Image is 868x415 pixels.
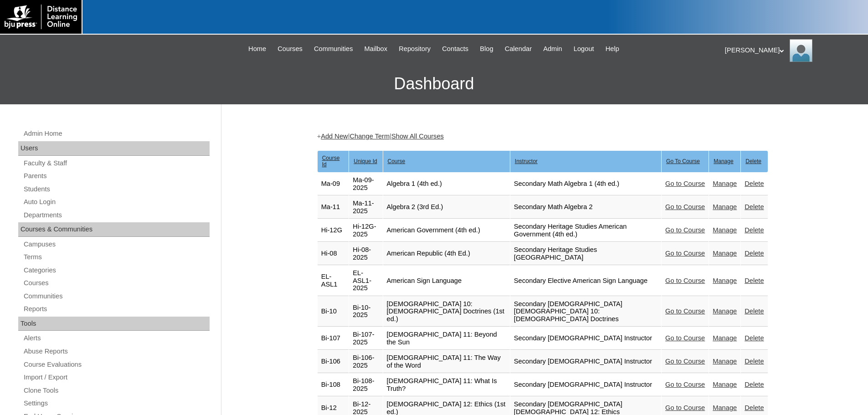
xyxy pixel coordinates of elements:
[365,44,388,54] span: Mailbox
[714,158,733,164] u: Manage
[349,350,382,373] td: Bi-106-2025
[277,44,303,54] span: Courses
[510,374,661,396] td: Secondary [DEMOGRAPHIC_DATA] Instructor
[23,359,210,370] a: Course Evaluations
[665,277,705,284] a: Go to Course
[745,203,764,210] a: Delete
[23,277,210,289] a: Courses
[505,44,532,54] span: Calendar
[318,374,349,396] td: Bi-108
[606,44,619,54] span: Help
[23,303,210,315] a: Reports
[665,307,705,315] a: Go to Course
[5,5,77,29] img: logo-white.png
[745,307,764,315] a: Delete
[399,44,431,54] span: Repository
[388,158,406,164] u: Course
[244,44,271,54] a: Home
[23,210,210,221] a: Departments
[745,180,764,187] a: Delete
[665,381,705,388] a: Go to Course
[18,317,210,331] div: Tools
[713,277,737,284] a: Manage
[349,327,382,350] td: Bi-107-2025
[248,44,266,54] span: Home
[790,39,812,62] img: Pam Miller / Distance Learning Online Staff
[510,196,661,219] td: Secondary Math Algebra 2
[360,44,392,54] a: Mailbox
[318,173,349,195] td: Ma-09
[354,158,377,164] u: Unique Id
[665,334,705,342] a: Go to Course
[383,266,510,296] td: American Sign Language
[383,350,510,373] td: [DEMOGRAPHIC_DATA] 11: The Way of the Word
[318,327,349,350] td: Bi-107
[349,196,382,219] td: Ma-11-2025
[349,297,382,327] td: Bi-10-2025
[510,219,661,242] td: Secondary Heritage Studies American Government (4th ed.)
[713,203,737,210] a: Manage
[349,266,382,296] td: EL-ASL1-2025
[745,404,764,411] a: Delete
[745,158,761,164] u: Delete
[665,404,705,411] a: Go to Course
[713,180,737,187] a: Manage
[665,250,705,257] a: Go to Course
[321,133,348,140] a: Add New
[23,398,210,409] a: Settings
[666,158,700,164] u: Go To Course
[23,385,210,396] a: Clone Tools
[665,358,705,365] a: Go to Course
[383,173,510,195] td: Algebra 1 (4th ed.)
[510,297,661,327] td: Secondary [DEMOGRAPHIC_DATA] [DEMOGRAPHIC_DATA] 10: [DEMOGRAPHIC_DATA] Doctrines
[713,250,737,257] a: Manage
[383,196,510,219] td: Algebra 2 (3rd Ed.)
[23,251,210,263] a: Terms
[745,358,764,365] a: Delete
[745,381,764,388] a: Delete
[475,44,498,54] a: Blog
[745,250,764,257] a: Delete
[725,39,859,62] div: [PERSON_NAME]
[322,155,340,168] u: Course Id
[383,327,510,350] td: [DEMOGRAPHIC_DATA] 11: Beyond the Sun
[309,44,358,54] a: Communities
[318,242,349,265] td: Hi-08
[317,132,768,141] div: + | |
[383,242,510,265] td: American Republic (4th Ed.)
[314,44,353,54] span: Communities
[745,226,764,234] a: Delete
[318,196,349,219] td: Ma-11
[510,242,661,265] td: Secondary Heritage Studies [GEOGRAPHIC_DATA]
[713,334,737,342] a: Manage
[23,184,210,195] a: Students
[713,381,737,388] a: Manage
[713,358,737,365] a: Manage
[318,219,349,242] td: Hi-12G
[318,297,349,327] td: Bi-10
[437,44,473,54] a: Contacts
[394,44,435,54] a: Repository
[318,266,349,296] td: EL-ASL1
[383,374,510,396] td: [DEMOGRAPHIC_DATA] 11: What Is Truth?
[23,346,210,357] a: Abuse Reports
[510,173,661,195] td: Secondary Math Algebra 1 (4th ed.)
[23,158,210,169] a: Faculty & Staff
[442,44,468,54] span: Contacts
[391,133,444,140] a: Show All Courses
[318,350,349,373] td: Bi-106
[349,173,382,195] td: Ma-09-2025
[745,277,764,284] a: Delete
[510,350,661,373] td: Secondary [DEMOGRAPHIC_DATA] Instructor
[349,242,382,265] td: Hi-08-2025
[601,44,624,54] a: Help
[510,266,661,296] td: Secondary Elective American Sign Language
[23,372,210,383] a: Import / Export
[713,307,737,315] a: Manage
[713,226,737,234] a: Manage
[23,239,210,250] a: Campuses
[574,44,594,54] span: Logout
[510,327,661,350] td: Secondary [DEMOGRAPHIC_DATA] Instructor
[349,219,382,242] td: Hi-12G-2025
[569,44,599,54] a: Logout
